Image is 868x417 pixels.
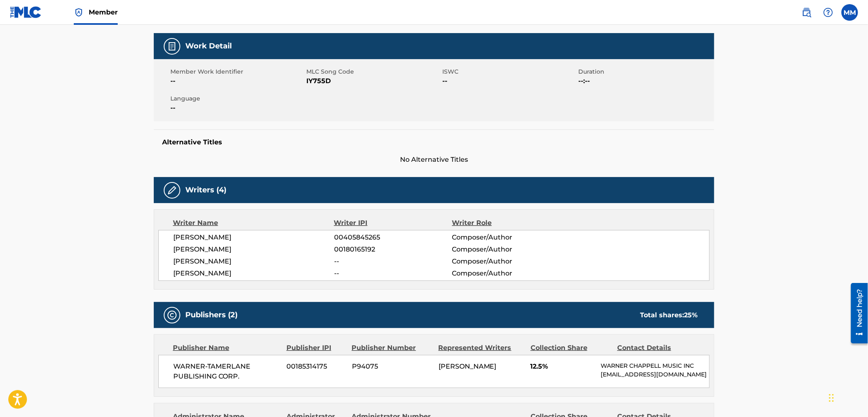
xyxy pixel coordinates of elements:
[827,377,868,417] iframe: Chat Widget
[167,185,177,195] img: Writers
[173,362,281,381] span: WARNER-TAMERLANE PUBLISHING CORP.
[170,94,304,103] span: Language
[173,343,280,353] div: Publisher Name
[845,280,868,347] iframe: Resource Center
[185,310,238,320] h5: Publishers (2)
[154,155,714,165] span: No Alternative Titles
[352,343,432,353] div: Publisher Number
[452,232,559,242] span: Composer/Author
[802,7,812,17] img: search
[173,218,334,228] div: Writer Name
[173,268,334,278] span: [PERSON_NAME]
[170,103,304,113] span: --
[74,7,84,17] img: Top Rightsholder
[442,76,576,86] span: --
[617,343,698,353] div: Contact Details
[601,362,709,370] p: WARNER CHAPPELL MUSIC INC
[640,310,698,320] div: Total shares:
[829,386,834,410] div: Drag
[452,244,559,254] span: Composer/Author
[10,6,42,18] img: MLC Logo
[173,244,334,254] span: [PERSON_NAME]
[601,370,709,379] p: [EMAIL_ADDRESS][DOMAIN_NAME]
[185,185,226,195] h5: Writers (4)
[173,232,334,242] span: [PERSON_NAME]
[334,256,452,266] span: --
[442,67,576,76] span: ISWC
[352,362,432,371] span: P94075
[170,67,304,76] span: Member Work Identifier
[89,7,118,17] span: Member
[306,67,440,76] span: MLC Song Code
[185,41,232,51] h5: Work Detail
[439,362,497,370] span: [PERSON_NAME]
[452,256,559,266] span: Composer/Author
[820,4,836,21] div: Help
[334,218,452,228] div: Writer IPI
[439,343,524,353] div: Represented Writers
[170,76,304,86] span: --
[684,311,698,319] span: 25 %
[823,7,833,17] img: help
[578,67,712,76] span: Duration
[334,244,452,254] span: 00180165192
[334,232,452,242] span: 00405845265
[167,41,177,51] img: Work Detail
[841,4,858,21] div: User Menu
[167,310,177,320] img: Publishers
[306,76,440,86] span: IY755D
[452,218,559,228] div: Writer Role
[798,4,815,21] a: Public Search
[334,268,452,278] span: --
[452,268,559,278] span: Composer/Author
[286,343,345,353] div: Publisher IPI
[531,343,611,353] div: Collection Share
[162,138,706,146] h5: Alternative Titles
[531,362,595,371] span: 12.5%
[578,76,712,86] span: --:--
[173,256,334,266] span: [PERSON_NAME]
[287,362,346,371] span: 00185314175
